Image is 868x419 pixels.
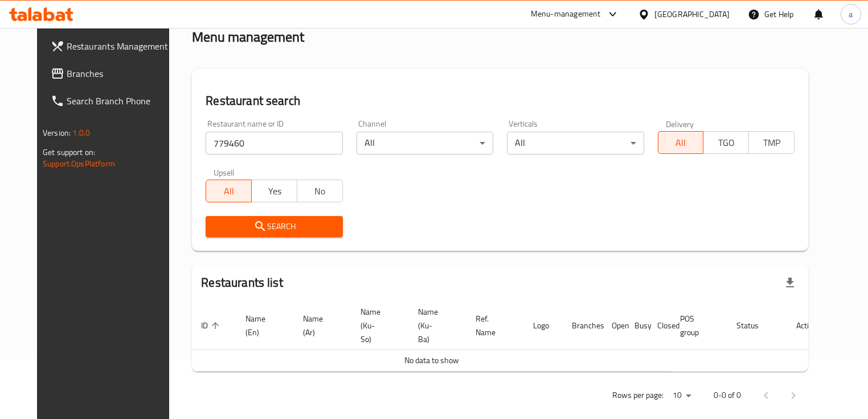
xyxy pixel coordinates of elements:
[507,132,644,154] div: All
[67,67,173,80] span: Branches
[736,319,773,332] span: Status
[666,120,694,128] label: Delivery
[67,94,173,108] span: Search Branch Phone
[404,353,459,368] span: No data to show
[524,302,563,350] th: Logo
[303,312,338,339] span: Name (Ar)
[256,183,293,200] span: Yes
[245,312,280,339] span: Name (En)
[206,92,795,109] h2: Restaurant search
[531,7,601,21] div: Menu-management
[214,168,235,176] label: Upsell
[215,219,333,234] span: Search
[476,312,510,339] span: Ref. Name
[206,216,342,237] button: Search
[201,274,282,291] h2: Restaurants list
[563,302,603,350] th: Branches
[206,180,252,202] button: All
[708,135,744,151] span: TGO
[703,131,749,154] button: TGO
[654,8,730,21] div: [GEOGRAPHIC_DATA]
[192,28,304,46] h2: Menu management
[668,387,695,404] div: Rows per page:
[849,8,853,21] span: a
[787,302,826,350] th: Action
[67,39,173,53] span: Restaurants Management
[418,305,453,346] span: Name (Ku-Ba)
[776,269,804,296] div: Export file
[612,388,664,402] p: Rows per page:
[361,305,395,346] span: Name (Ku-So)
[714,388,741,402] p: 0-0 of 0
[251,180,297,202] button: Yes
[297,180,343,202] button: No
[302,183,338,200] span: No
[192,302,826,372] table: enhanced table
[42,32,182,60] a: Restaurants Management
[43,145,95,160] span: Get support on:
[357,132,493,154] div: All
[748,131,795,154] button: TMP
[43,156,115,171] a: Support.OpsPlatform
[625,302,648,350] th: Busy
[206,132,342,154] input: Search for restaurant name or ID..
[663,135,699,151] span: All
[658,131,704,154] button: All
[754,135,790,151] span: TMP
[42,60,182,87] a: Branches
[680,312,714,339] span: POS group
[43,125,71,140] span: Version:
[603,302,625,350] th: Open
[72,125,90,140] span: 1.0.0
[201,319,223,332] span: ID
[42,87,182,115] a: Search Branch Phone
[648,302,671,350] th: Closed
[211,183,247,200] span: All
